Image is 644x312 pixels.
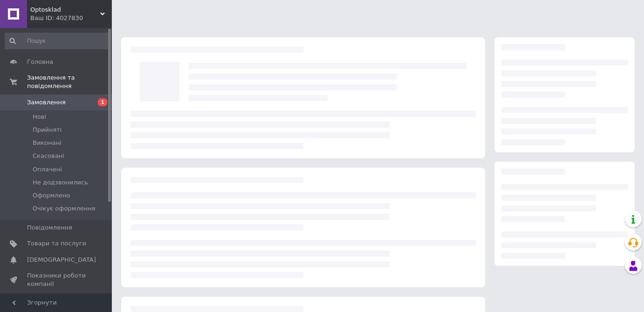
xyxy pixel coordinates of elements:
[27,98,66,107] span: Замовлення
[30,14,112,22] div: Ваш ID: 4027830
[5,33,110,49] input: Пошук
[33,126,62,134] span: Прийняті
[27,271,86,288] span: Показники роботи компанії
[33,191,70,200] span: Оформлено
[98,98,107,106] span: 1
[27,224,72,232] span: Повідомлення
[27,58,53,66] span: Головна
[33,113,46,121] span: Нові
[30,6,100,14] span: Optosklad
[27,256,96,264] span: [DEMOGRAPHIC_DATA]
[33,139,62,147] span: Виконані
[33,204,96,213] span: Очікує оформлення
[33,152,64,160] span: Скасовані
[27,74,112,90] span: Замовлення та повідомлення
[33,178,88,187] span: Не додзвонились
[27,239,86,248] span: Товари та послуги
[33,165,62,174] span: Оплачені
